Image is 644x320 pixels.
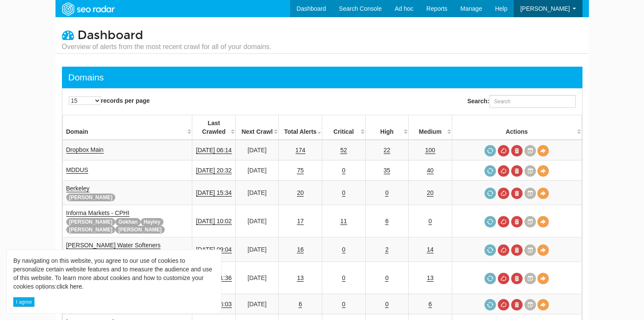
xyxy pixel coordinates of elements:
[297,167,304,174] a: 75
[235,262,279,294] td: [DATE]
[511,188,523,199] a: Delete most recent audit
[384,167,391,174] a: 35
[66,166,88,174] a: MDDUS
[511,273,523,284] a: Delete most recent audit
[68,71,104,84] div: Domains
[342,246,345,253] a: 0
[498,165,509,177] a: Cancel in-progress audit
[490,95,576,108] input: Search:
[409,115,452,140] th: Medium: activate to sort column descending
[235,237,279,262] td: [DATE]
[385,274,388,282] a: 0
[196,147,232,154] a: [DATE] 06:14
[524,216,536,228] a: Crawl History
[524,188,536,199] a: Crawl History
[537,299,549,311] a: View Domain Overview
[537,244,549,256] a: View Domain Overview
[427,167,434,174] a: 40
[340,147,347,154] a: 52
[340,218,347,225] a: 11
[56,283,82,290] a: click here
[498,145,509,157] a: Cancel in-progress audit
[235,294,279,314] td: [DATE]
[13,297,34,307] button: I agree
[192,115,236,140] th: Last Crawled: activate to sort column descending
[511,216,523,228] a: Delete most recent audit
[425,147,435,154] a: 100
[511,145,523,157] a: Delete most recent audit
[484,299,496,311] a: Request a crawl
[428,218,432,225] a: 0
[66,226,116,234] span: [PERSON_NAME]
[279,115,322,140] th: Total Alerts: activate to sort column ascending
[495,5,508,12] span: Help
[342,274,345,282] a: 0
[428,301,432,308] a: 6
[537,273,549,284] a: View Domain Overview
[385,218,388,225] a: 6
[524,165,536,177] a: Crawl History
[297,218,304,225] a: 17
[342,301,345,308] a: 0
[384,147,391,154] a: 22
[427,189,434,197] a: 20
[524,299,536,311] a: Crawl History
[511,299,523,311] a: Delete most recent audit
[235,205,279,237] td: [DATE]
[511,165,523,177] a: Delete most recent audit
[196,167,232,174] a: [DATE] 20:32
[498,299,509,311] a: Cancel in-progress audit
[115,218,141,226] span: Gokhan
[537,165,549,177] a: View Domain Overview
[537,145,549,157] a: View Domain Overview
[537,188,549,199] a: View Domain Overview
[394,5,413,12] span: Ad hoc
[385,246,388,253] a: 2
[524,273,536,284] a: Crawl History
[13,256,215,291] div: By navigating on this website, you agree to our use of cookies to personalize certain website fea...
[196,274,232,282] a: [DATE] 01:36
[460,5,482,12] span: Manage
[467,95,575,108] label: Search:
[62,29,74,41] i: 
[385,301,388,308] a: 0
[427,246,434,253] a: 14
[524,244,536,256] a: Crawl History
[77,28,143,43] span: Dashboard
[484,216,496,228] a: Request a crawl
[511,244,523,256] a: Delete most recent audit
[498,273,509,284] a: Cancel in-progress audit
[426,5,447,12] span: Reports
[115,226,165,234] span: [PERSON_NAME]
[342,189,345,197] a: 0
[385,189,388,197] a: 0
[498,244,509,256] a: Cancel in-progress audit
[484,165,496,177] a: Request a crawl
[484,188,496,199] a: Request a crawl
[196,301,232,308] a: [DATE] 16:03
[498,216,509,228] a: Cancel in-progress audit
[66,242,161,249] a: [PERSON_NAME] Water Softeners
[342,167,345,174] a: 0
[62,42,271,52] small: Overview of alerts from the most recent crawl for all of your domains.
[69,96,150,105] label: records per page
[69,96,101,105] select: records per page
[196,246,232,253] a: [DATE] 09:04
[452,115,582,140] th: Actions: activate to sort column ascending
[297,189,304,197] a: 20
[297,274,304,282] a: 13
[322,115,365,140] th: Critical: activate to sort column descending
[66,218,116,226] span: [PERSON_NAME]
[297,246,304,253] a: 16
[524,145,536,157] a: Crawl History
[520,5,570,12] span: [PERSON_NAME]
[484,273,496,284] a: Request a crawl
[537,216,549,228] a: View Domain Overview
[235,115,279,140] th: Next Crawl: activate to sort column descending
[62,115,192,140] th: Domain: activate to sort column ascending
[66,194,116,201] span: [PERSON_NAME]
[296,147,305,154] a: 174
[235,181,279,205] td: [DATE]
[196,189,232,197] a: [DATE] 15:34
[484,244,496,256] a: Request a crawl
